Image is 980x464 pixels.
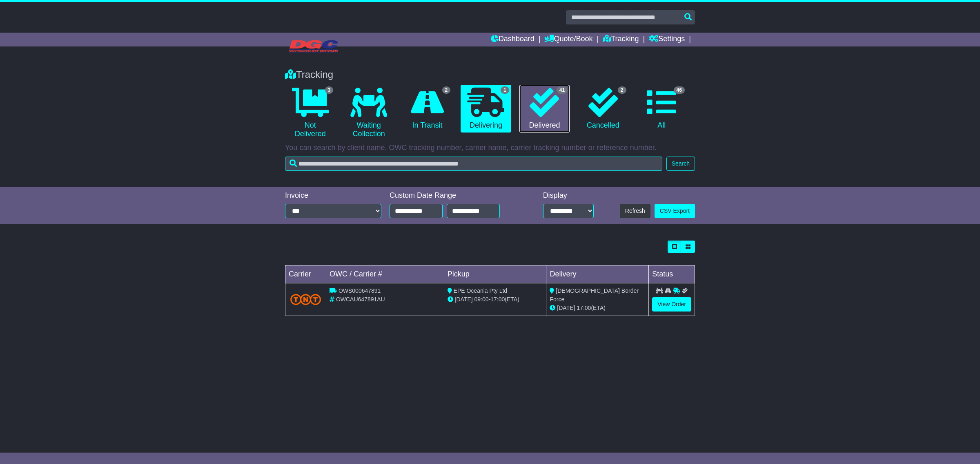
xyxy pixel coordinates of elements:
[390,191,521,200] div: Custom Date Range
[577,305,591,311] span: 17:00
[543,191,594,200] div: Display
[285,144,695,152] p: You can search by client name, OWC tracking number, carrier name, carrier tracking number or refe...
[557,305,575,311] span: [DATE]
[448,295,543,304] div: - (ETA)
[491,33,535,46] a: Dashboard
[674,86,685,94] span: 46
[325,86,334,94] span: 3
[336,296,385,303] span: OWCAU647891AU
[490,296,505,303] span: 17:00
[281,69,699,81] div: Tracking
[442,86,451,94] span: 2
[285,191,381,200] div: Invoice
[578,85,628,133] a: 2 Cancelled
[402,85,452,133] a: 2 In Transit
[550,287,638,303] span: [DEMOGRAPHIC_DATA] Border Force
[546,265,649,283] td: Delivery
[557,86,568,94] span: 41
[454,287,508,294] span: EPE Oceania Pty Ltd
[290,294,321,305] img: TNT_Domestic.png
[649,33,685,46] a: Settings
[544,33,592,46] a: Quote/Book
[666,157,695,171] button: Search
[455,296,473,303] span: [DATE]
[655,204,695,218] a: CSV Export
[519,85,570,133] a: 41 Delivered
[637,85,687,133] a: 46 All
[603,33,639,46] a: Tracking
[550,304,645,312] div: (ETA)
[649,265,695,283] td: Status
[326,265,444,283] td: OWC / Carrier #
[620,204,650,218] button: Refresh
[652,297,691,312] a: View Order
[343,85,394,141] a: Waiting Collection
[285,85,335,141] a: 3 Not Delivered
[474,296,489,303] span: 09:00
[618,86,626,94] span: 2
[285,265,326,283] td: Carrier
[444,265,546,283] td: Pickup
[461,85,511,133] a: 1 Delivering
[339,287,381,294] span: OWS000647891
[501,86,509,94] span: 1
